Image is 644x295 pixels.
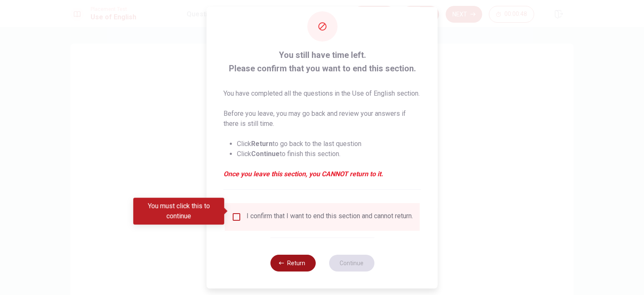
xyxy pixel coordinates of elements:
[223,48,421,75] span: You still have time left. Please confirm that you want to end this section.
[223,109,421,129] p: Before you leave, you may go back and review your answers if there is still time.
[237,139,421,149] li: Click to go back to the last question
[223,89,421,99] p: You have completed all the questions in the Use of English section.
[247,212,413,222] div: I confirm that I want to end this section and cannot return.
[223,169,421,179] em: Once you leave this section, you CANNOT return to it.
[237,149,421,159] li: Click to finish this section.
[329,255,374,272] button: Continue
[231,212,241,222] span: You must click this to continue
[251,140,273,148] strong: Return
[270,255,315,272] button: Return
[251,150,280,158] strong: Continue
[133,198,224,225] div: You must click this to continue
